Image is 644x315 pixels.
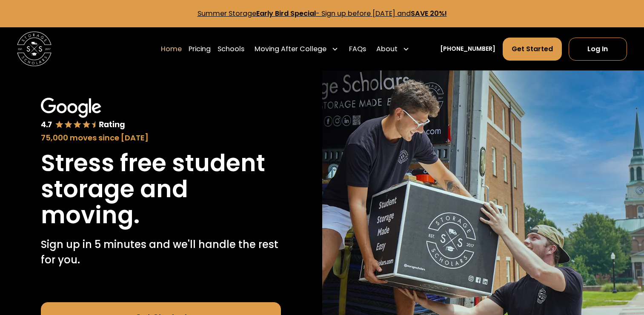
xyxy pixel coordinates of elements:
[41,237,281,268] p: Sign up in 5 minutes and we'll handle the rest for you.
[41,132,281,143] div: 75,000 moves since [DATE]
[503,38,562,61] a: Get Started
[17,32,52,66] img: Storage Scholars main logo
[373,37,413,61] div: About
[411,9,447,18] strong: SAVE 20%!
[41,98,125,130] img: Google 4.7 star rating
[349,37,366,61] a: FAQs
[197,9,447,18] a: Summer StorageEarly Bird Special- Sign up before [DATE] andSAVE 20%!
[569,38,627,61] a: Log In
[440,44,495,53] a: [PHONE_NUMBER]
[189,37,211,61] a: Pricing
[218,37,244,61] a: Schools
[41,150,281,228] h1: Stress free student storage and moving.
[251,37,342,61] div: Moving After College
[161,37,182,61] a: Home
[376,44,398,54] div: About
[17,32,52,66] a: home
[255,44,326,54] div: Moving After College
[256,9,316,18] strong: Early Bird Special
